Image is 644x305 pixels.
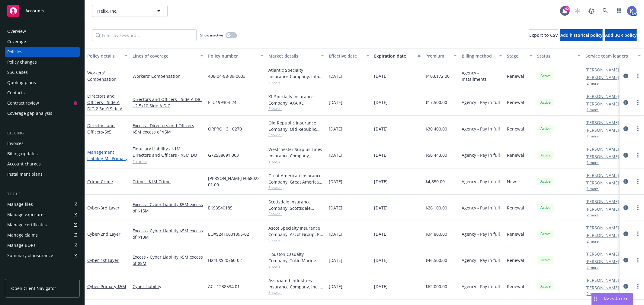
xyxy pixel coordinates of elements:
a: Billing updates [5,149,80,159]
div: Effective date [329,53,363,59]
span: Agency - Pay in full [462,126,500,132]
span: [DATE] [374,205,388,211]
span: Agency - Pay in full [462,205,500,211]
a: Summary of insurance [5,251,80,260]
a: [PERSON_NAME] [585,285,619,291]
span: Renewal [507,73,524,79]
button: Export to CSV [529,29,558,41]
span: [DATE] [374,152,388,158]
a: [PERSON_NAME] [585,101,619,107]
div: Scottsdale Insurance Company, Scottsdale Insurance Company (Nationwide), RT Specialty Insurance S... [268,199,324,211]
div: Quoting plans [7,78,36,87]
span: - ML Primary [103,156,127,161]
div: Installment plans [7,169,43,179]
button: Market details [266,49,326,63]
div: Contract review [7,98,39,108]
button: 2 more [587,240,599,243]
span: Active [540,152,552,158]
a: more [634,230,642,237]
button: Helix, Inc. [92,5,168,17]
button: Nova Assist [591,293,633,305]
div: Coverage [7,37,26,46]
div: Ascot Specialty Insurance Company, Ascot Group, RT Specialty Insurance Services, LLC (RSG Special... [268,225,324,237]
span: EOXS2410001895-02 [208,231,249,237]
span: Renewal [507,231,524,237]
button: Policy number [206,49,266,63]
div: Coverage gap analysis [7,108,52,118]
span: Active [540,73,552,79]
div: Service team leaders [585,53,634,59]
span: Show inactive [200,33,223,38]
a: Crime [87,179,113,184]
a: more [634,125,642,132]
a: [PERSON_NAME] [585,258,619,265]
img: photo [627,6,637,16]
span: Renewal [507,152,524,158]
button: Add BOR policy [605,29,637,41]
span: [DATE] [329,283,342,290]
a: Cyber [87,257,119,263]
div: Houston Casualty Company, Tokio Marine HCC, RT Specialty Insurance Services, LLC (RSG Specialty, ... [268,251,324,264]
div: Policy number [208,53,257,59]
span: [DATE] [329,178,342,185]
div: Manage exposures [7,210,46,219]
div: Overview [7,27,26,36]
span: - Primary $5M [99,284,126,289]
span: Active [540,257,552,263]
a: more [634,178,642,185]
a: Directors and Officers [87,123,115,135]
a: Management Liability [87,149,127,161]
a: Start snowing [572,5,584,17]
button: 2 more [587,82,599,85]
a: [PERSON_NAME] [585,206,619,212]
span: - Crime [99,179,113,184]
a: Excess - Cyber Liability $5M excess of $5M [133,254,203,266]
button: Effective date [326,49,372,63]
div: Manage certificates [7,220,47,230]
a: Coverage gap analysis [5,108,80,118]
span: Renewal [507,126,524,132]
span: $17,500.00 [425,99,447,105]
span: Export to CSV [529,32,558,38]
button: Policy details [85,49,130,63]
a: 1 more [133,158,203,165]
span: Accounts [25,8,44,13]
div: Stage [507,53,526,59]
span: Show all [268,264,324,269]
span: $34,800.00 [425,231,447,237]
span: Add historical policy [560,32,603,38]
span: $50,443.00 [425,152,447,158]
button: Stage [505,49,535,63]
span: [DATE] [329,257,342,263]
button: 2 more [587,292,599,296]
div: Status [537,53,574,59]
div: Policies [7,47,22,57]
div: Lines of coverage [133,53,197,59]
span: Renewal [507,257,524,263]
span: $103,172.00 [425,73,450,79]
span: [DATE] [329,205,342,211]
div: Analytics hub [5,272,80,278]
span: [DATE] [329,152,342,158]
span: Active [540,284,552,289]
a: circleInformation [622,178,630,185]
div: Market details [268,53,317,59]
a: [PERSON_NAME] [585,146,619,152]
span: [DATE] [374,99,388,105]
button: Status [535,49,583,63]
span: Agency - Pay in full [462,231,500,237]
button: Billing method [459,49,505,63]
a: [PERSON_NAME] [585,198,619,205]
a: circleInformation [622,283,630,290]
span: Show all [268,290,324,295]
a: Quoting plans [5,78,80,87]
span: [DATE] [374,257,388,263]
div: 42 [564,5,570,11]
span: Show all [268,185,324,190]
a: [PERSON_NAME] [585,251,619,257]
span: Manage exposures [5,210,80,219]
div: Manage claims [7,230,38,240]
a: Policies [5,47,80,57]
a: Overview [5,27,80,36]
div: Summary of insurance [7,251,53,260]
